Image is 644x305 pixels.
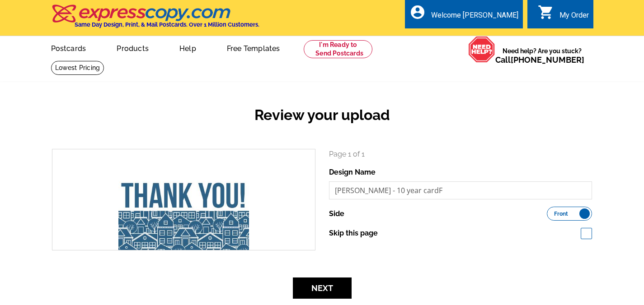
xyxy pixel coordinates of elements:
label: Side [329,208,344,219]
a: Help [165,37,211,58]
a: shopping_cart My Order [538,10,589,21]
a: Products [102,37,163,58]
span: Front [554,212,568,216]
input: File Name [329,181,592,199]
span: Need help? Are you stuck? [495,46,589,65]
i: shopping_cart [538,4,554,20]
label: Design Name [329,167,376,178]
button: Next [293,277,352,299]
h4: Same Day Design, Print, & Mail Postcards. Over 1 Million Customers. [75,21,259,28]
img: help [468,36,495,63]
p: Page 1 of 1 [329,149,592,160]
h2: Review your upload [45,106,599,124]
a: [PHONE_NUMBER] [511,55,584,65]
a: Free Templates [212,37,295,58]
i: account_circle [409,4,426,20]
div: Welcome [PERSON_NAME] [431,11,518,24]
a: Same Day Design, Print, & Mail Postcards. Over 1 Million Customers. [51,11,259,28]
a: Postcards [37,37,101,58]
span: Call [495,55,584,65]
div: My Order [559,11,589,24]
label: Skip this page [329,228,378,239]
